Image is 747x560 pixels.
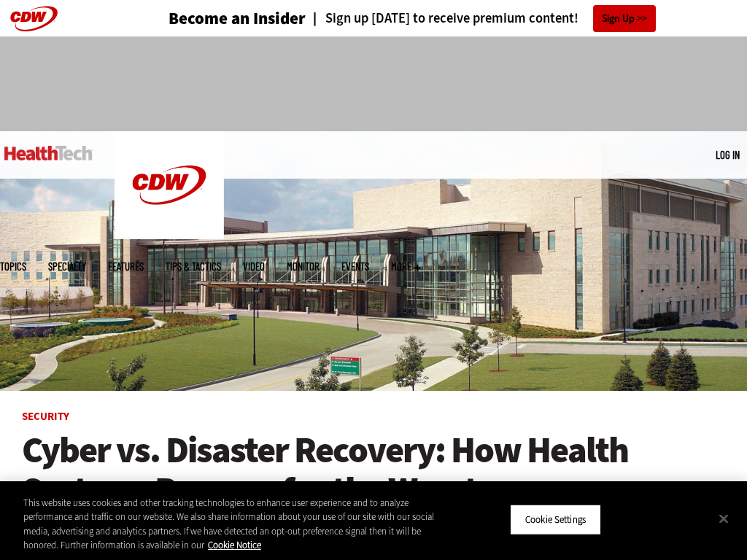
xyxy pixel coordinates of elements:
[716,147,740,163] div: User menu
[708,502,740,534] button: Close
[108,261,144,272] a: Features
[22,430,725,510] a: Cyber vs. Disaster Recovery: How Health Systems Prepare for the Worst
[108,51,639,117] iframe: advertisement
[4,146,93,160] img: Home
[166,261,221,272] a: Tips & Tactics
[208,539,261,551] a: More information about your privacy
[510,505,601,535] button: Cookie Settings
[115,227,224,243] a: CDW
[287,261,320,272] a: MonITor
[23,496,448,553] div: This website uses cookies and other tracking technologies to enhance user experience and to analy...
[716,148,740,161] a: Log in
[391,261,421,272] span: More
[341,261,369,272] a: Events
[22,409,69,424] a: Security
[48,261,86,272] span: Specialty
[115,131,224,239] img: Home
[593,5,656,32] a: Sign Up
[306,12,578,26] a: Sign up [DATE] to receive premium content!
[169,10,306,27] a: Become an Insider
[243,261,265,272] a: Video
